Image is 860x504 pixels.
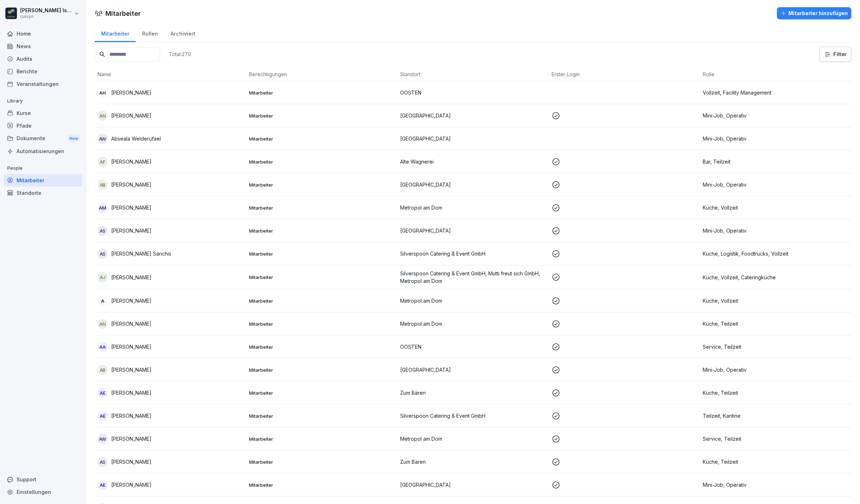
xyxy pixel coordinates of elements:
[249,274,395,280] p: Mitarbeiter
[111,227,151,234] p: [PERSON_NAME]
[700,68,851,81] th: Rolle
[111,297,151,304] p: [PERSON_NAME]
[249,344,395,350] p: Mitarbeiter
[703,366,848,374] p: Mini-Job, Operativ
[95,24,136,42] a: Mitarbeiter
[98,480,108,490] div: AE
[400,250,546,257] p: Silverspoon Catering & Event GmbH
[98,342,108,352] div: AA
[98,180,108,190] div: AB
[4,187,82,199] div: Standorte
[20,8,73,14] p: [PERSON_NAME] Issing
[4,27,82,40] div: Home
[249,182,395,188] p: Mitarbeiter
[249,367,395,373] p: Mitarbeiter
[400,458,546,466] p: Zum Bären
[780,9,848,17] div: Mitarbeiter hinzufügen
[249,251,395,257] p: Mitarbeiter
[98,411,108,421] div: AE
[703,412,848,420] p: Teilzeit, Kantine
[549,68,700,81] th: Erster Login
[249,159,395,165] p: Mitarbeiter
[249,136,395,142] p: Mitarbeiter
[98,296,108,306] div: A
[98,88,108,98] div: AH
[703,343,848,350] p: Service, Teilzeit
[703,481,848,489] p: Mini-Job, Operativ
[400,343,546,350] p: OOSTEN
[98,111,108,121] div: AN
[136,24,164,42] div: Rollen
[98,249,108,259] div: AS
[400,320,546,327] p: Metropol am Dom
[249,482,395,488] p: Mitarbeiter
[4,52,82,65] a: Audits
[4,40,82,52] div: News
[400,181,546,188] p: [GEOGRAPHIC_DATA]
[703,227,848,234] p: Mini-Job, Operativ
[249,228,395,234] p: Mitarbeiter
[703,250,848,257] p: Küche, Logistik, Foodtrucks, Vollzeit
[4,145,82,157] div: Automatisierungen
[703,112,848,119] p: Mini-Job, Operativ
[703,204,848,211] p: Küche, Vollzeit
[400,389,546,397] p: Zum Bären
[111,481,151,489] p: [PERSON_NAME]
[4,119,82,132] a: Pfade
[111,135,161,142] p: Abseala Welderufael
[400,366,546,374] p: [GEOGRAPHIC_DATA]
[400,89,546,96] p: OOSTEN
[703,135,848,142] p: Mini-Job, Operativ
[111,458,151,466] p: [PERSON_NAME]
[4,174,82,187] a: Mitarbeiter
[111,89,151,96] p: [PERSON_NAME]
[249,459,395,465] p: Mitarbeiter
[98,457,108,467] div: AS
[400,158,546,165] p: Alte Wagnerei
[98,319,108,329] div: AN
[246,68,398,81] th: Berechtigungen
[98,365,108,375] div: AB
[111,389,151,397] p: [PERSON_NAME]
[4,78,82,90] a: Veranstaltungen
[95,68,246,81] th: Name
[4,486,82,498] a: Einstellungen
[164,24,202,42] div: Archiviert
[249,436,395,442] p: Mitarbeiter
[703,274,848,281] p: Küche, Vollzeit, Cateringküche
[4,473,82,486] div: Support
[111,274,151,281] p: [PERSON_NAME]
[703,435,848,443] p: Service, Teilzeit
[68,134,80,143] div: New
[249,113,395,119] p: Mitarbeiter
[4,132,82,145] div: Dokumente
[111,412,151,420] p: [PERSON_NAME]
[400,435,546,443] p: Metropol am Dom
[98,203,108,213] div: AM
[249,321,395,327] p: Mitarbeiter
[4,162,82,174] p: People
[105,9,141,18] h1: Mitarbeiter
[111,435,151,443] p: [PERSON_NAME]
[20,14,73,19] p: cuisyn
[98,226,108,236] div: AS
[111,366,151,374] p: [PERSON_NAME]
[400,204,546,211] p: Metropol am Dom
[400,297,546,304] p: Metropol am Dom
[4,65,82,78] a: Berichte
[111,250,171,257] p: [PERSON_NAME] Sanchis
[98,157,108,167] div: AF
[169,51,191,58] p: Total: 270
[249,298,395,304] p: Mitarbeiter
[397,68,549,81] th: Standort
[400,270,546,285] p: Silverspoon Catering & Event GmbH, Mutti freut sich GmbH, Metropol am Dom
[4,95,82,107] p: Library
[98,134,108,144] div: AW
[400,112,546,119] p: [GEOGRAPHIC_DATA]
